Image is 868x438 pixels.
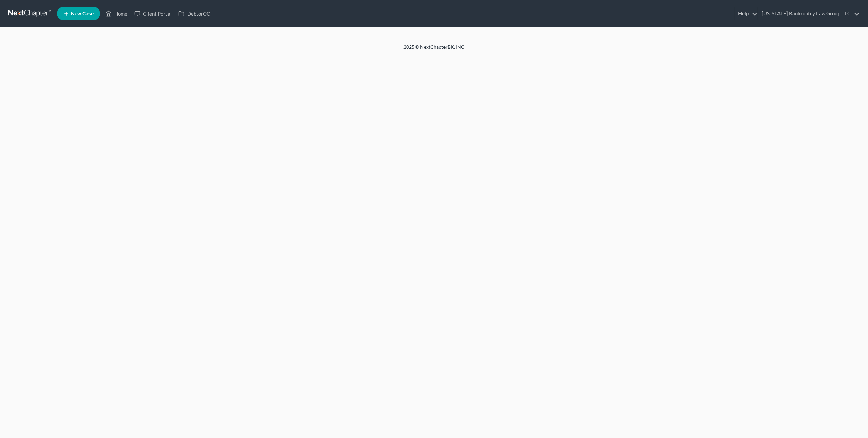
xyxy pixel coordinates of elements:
[241,44,627,56] div: 2025 © NextChapterBK, INC
[57,7,100,20] new-legal-case-button: New Case
[102,7,131,20] a: Home
[735,7,757,20] a: Help
[131,7,175,20] a: Client Portal
[175,7,213,20] a: DebtorCC
[758,7,860,20] a: [US_STATE] Bankruptcy Law Group, LLC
